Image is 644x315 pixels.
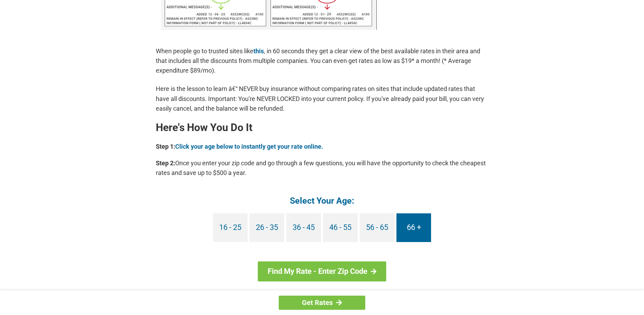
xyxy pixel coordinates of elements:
[258,261,386,281] a: Find My Rate - Enter Zip Code
[250,213,284,242] a: 26 - 35
[396,213,431,242] a: 66 +
[175,143,323,150] a: Click your age below to instantly get your rate online.
[286,213,321,242] a: 36 - 45
[213,213,248,242] a: 16 - 25
[156,158,488,178] p: Once you enter your zip code and go through a few questions, you will have the opportunity to che...
[156,195,488,206] h4: Select Your Age:
[253,47,264,55] a: this
[156,46,488,75] p: When people go to trusted sites like , in 60 seconds they get a clear view of the best available ...
[360,213,394,242] a: 56 - 65
[156,159,175,167] b: Step 2:
[156,143,175,150] b: Step 1:
[156,122,488,133] h2: Here's How You Do It
[323,213,358,242] a: 46 - 55
[156,84,488,113] p: Here is the lesson to learn â€“ NEVER buy insurance without comparing rates on sites that include...
[279,296,365,310] a: Get Rates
